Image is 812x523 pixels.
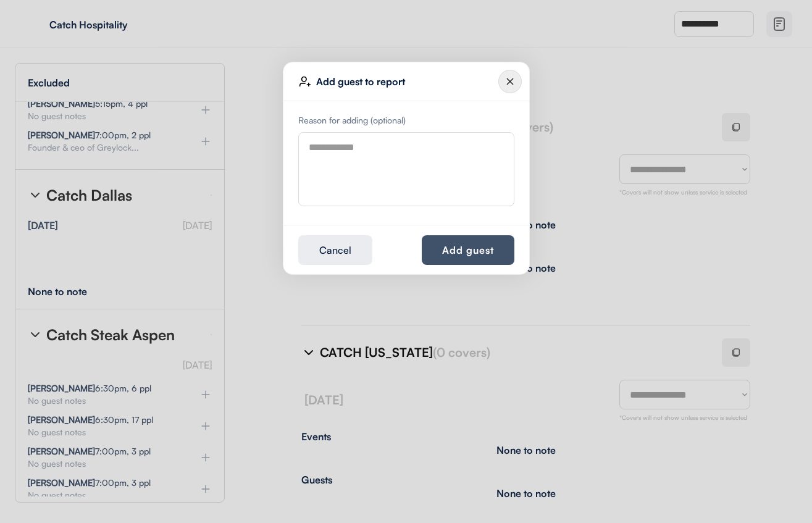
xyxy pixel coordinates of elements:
img: Group%2010124643.svg [498,70,522,93]
div: Reason for adding (optional) [298,116,514,125]
button: Cancel [298,235,372,265]
img: user-plus-01.svg [299,75,311,88]
button: Add guest [422,235,514,265]
div: Add guest to report [316,77,498,86]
